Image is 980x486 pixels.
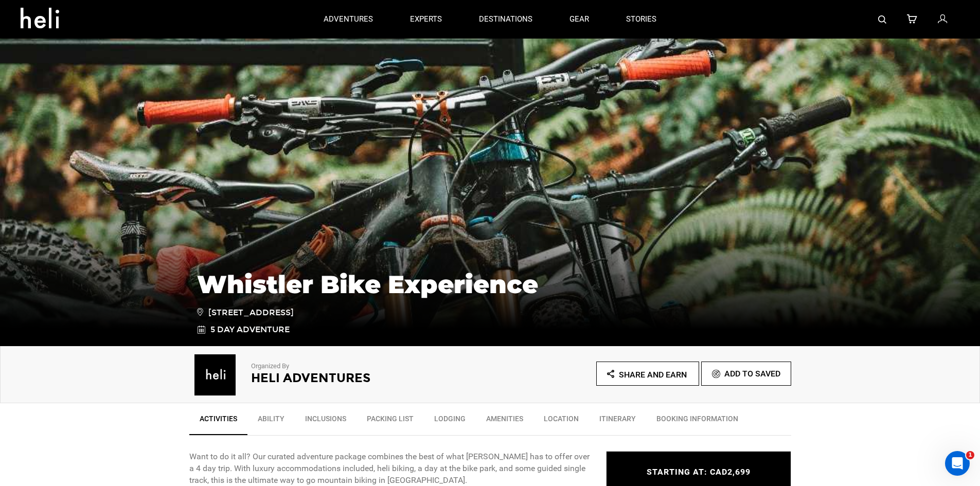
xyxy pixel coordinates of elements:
[295,408,357,434] a: Inclusions
[247,408,295,434] a: Ability
[476,408,533,434] a: Amenities
[357,408,424,434] a: Packing List
[197,271,783,298] h1: Whistler Bike Experience
[410,14,442,25] p: experts
[878,15,886,24] img: search-bar-icon.svg
[619,370,687,380] span: Share and Earn
[533,408,589,434] a: Location
[424,408,476,434] a: Lodging
[724,369,780,379] span: Add To Saved
[589,408,646,434] a: Itinerary
[647,467,751,477] span: STARTING AT: CAD2,699
[324,14,373,25] p: adventures
[251,371,462,385] h2: Heli Adventures
[189,408,247,435] a: Activities
[479,14,532,25] p: destinations
[189,354,241,395] img: 7b8205e9328a03c7eaaacec4a25d2b25.jpeg
[945,451,970,476] iframe: Intercom live chat
[251,362,462,371] p: Organized By
[210,324,290,336] span: 5 Day Adventure
[966,451,974,459] span: 1
[197,306,294,319] span: [STREET_ADDRESS]
[646,408,749,434] a: BOOKING INFORMATION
